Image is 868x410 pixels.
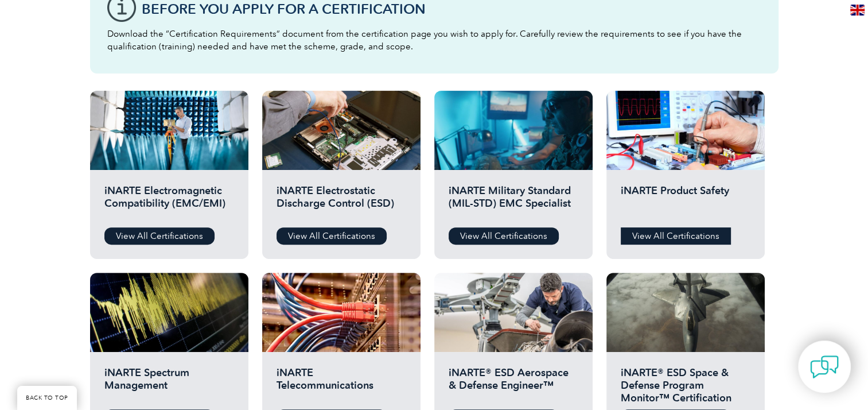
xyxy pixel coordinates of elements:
[850,5,865,16] img: en
[142,2,761,16] h3: Before You Apply For a Certification
[277,184,406,219] h2: iNARTE Electrostatic Discharge Control (ESD)
[621,227,731,245] a: View All Certifications
[277,366,406,401] h2: iNARTE Telecommunications
[449,227,559,245] a: View All Certifications
[621,184,750,219] h2: iNARTE Product Safety
[810,353,839,381] img: contact-chat.png
[104,366,234,401] h2: iNARTE Spectrum Management
[621,366,750,401] h2: iNARTE® ESD Space & Defense Program Monitor™ Certification
[449,366,578,401] h2: iNARTE® ESD Aerospace & Defense Engineer™
[104,184,234,219] h2: iNARTE Electromagnetic Compatibility (EMC/EMI)
[449,184,578,219] h2: iNARTE Military Standard (MIL-STD) EMC Specialist
[17,386,77,410] a: BACK TO TOP
[104,227,215,245] a: View All Certifications
[107,28,761,53] p: Download the “Certification Requirements” document from the certification page you wish to apply ...
[277,227,387,245] a: View All Certifications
